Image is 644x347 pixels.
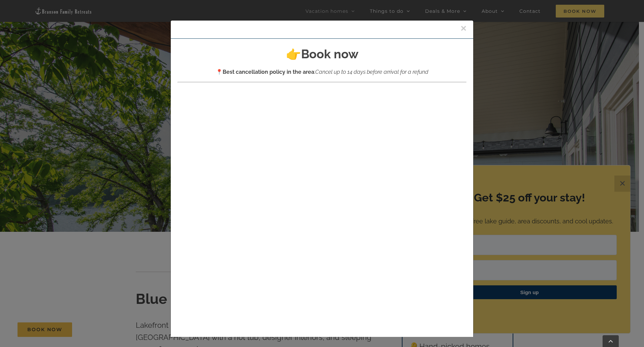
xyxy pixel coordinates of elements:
iframe: Book Now [Branson Family Retreats] - Booking/Inquiry Widget [178,98,466,327]
strong: Best cancellation policy in the area [223,69,314,75]
h2: 👉 [178,45,466,62]
em: Cancel up to 14 days before arrival for a refund [315,69,428,75]
p: 📍 : [178,68,466,76]
strong: Book now [301,47,358,61]
button: Close [460,23,466,33]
